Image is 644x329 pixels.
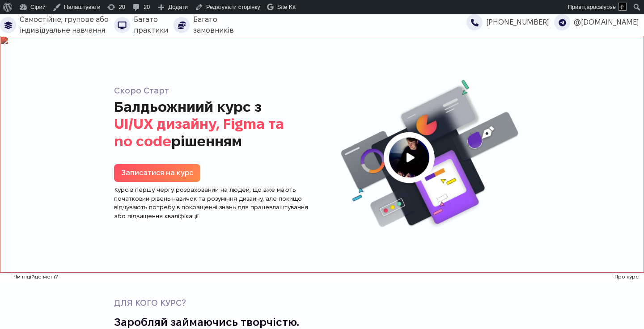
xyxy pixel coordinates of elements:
[8,273,63,281] a: Чи підійде мені?
[554,14,644,30] li: @[DOMAIN_NAME]
[609,273,644,281] a: Про курс
[114,299,530,307] h5: ДЛЯ КОГО КУРС?
[114,98,315,150] h1: Балдьожниий курс з рішенням
[174,14,239,36] li: Багато замовників
[114,86,315,95] h5: Скоро Старт
[114,14,174,36] li: Багато практики
[114,164,200,182] a: Записатися на курс
[609,270,644,283] span: Про курс
[277,4,296,10] span: Site Kit
[114,116,284,148] mark: UI/UX дизайну, Figma та no code
[466,14,554,30] li: [PHONE_NUMBER]
[114,186,315,220] p: Курс в першу чергу розрахований на людей, що вже мають початковий рівень навичок та розуміння диз...
[586,4,616,10] span: apocalypse
[8,270,63,283] span: Чи підійде мені?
